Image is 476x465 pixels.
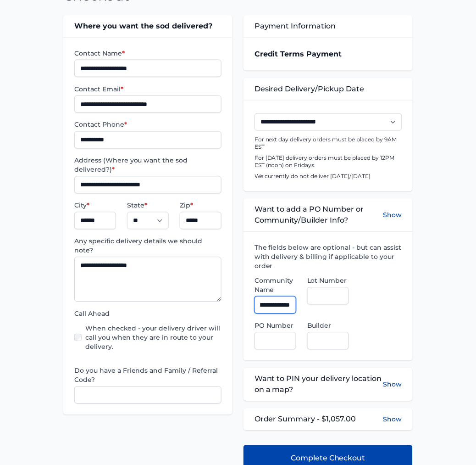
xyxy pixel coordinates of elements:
span: Want to PIN your delivery location on a map? [255,374,383,396]
div: Payment Information [244,15,413,37]
button: Show [383,415,402,424]
label: Community Name [255,276,296,295]
span: Want to add a PO Number or Community/Builder Info? [255,204,383,226]
div: Desired Delivery/Pickup Date [244,78,413,100]
label: City [74,201,116,210]
div: Where you want the sod delivered? [63,15,232,37]
label: Contact Email [74,84,221,94]
label: When checked - your delivery driver will call you when they are in route to your delivery. [85,324,221,352]
label: Any specific delivery details we should note? [74,237,221,255]
label: State [127,201,169,210]
label: Contact Name [74,49,221,58]
span: Complete Checkout [291,453,365,464]
label: Lot Number [307,276,349,286]
label: Zip [180,201,221,210]
label: Address (Where you want the sod delivered?) [74,156,221,174]
label: Builder [307,321,349,331]
label: Call Ahead [74,309,221,319]
label: The fields below are optional - but can assist with delivery & billing if applicable to your order [255,243,402,271]
label: Contact Phone [74,120,221,129]
span: Order Summary - $1,057.00 [255,414,356,425]
p: For [DATE] delivery orders must be placed by 12PM EST (noon) on Fridays. [255,155,402,169]
p: We currently do not deliver [DATE]/[DATE] [255,173,402,180]
label: Do you have a Friends and Family / Referral Code? [74,366,221,385]
p: For next day delivery orders must be placed by 9AM EST [255,136,402,151]
strong: Credit Terms Payment [255,50,342,58]
button: Show [383,374,402,396]
label: PO Number [255,321,296,331]
button: Show [383,204,402,226]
